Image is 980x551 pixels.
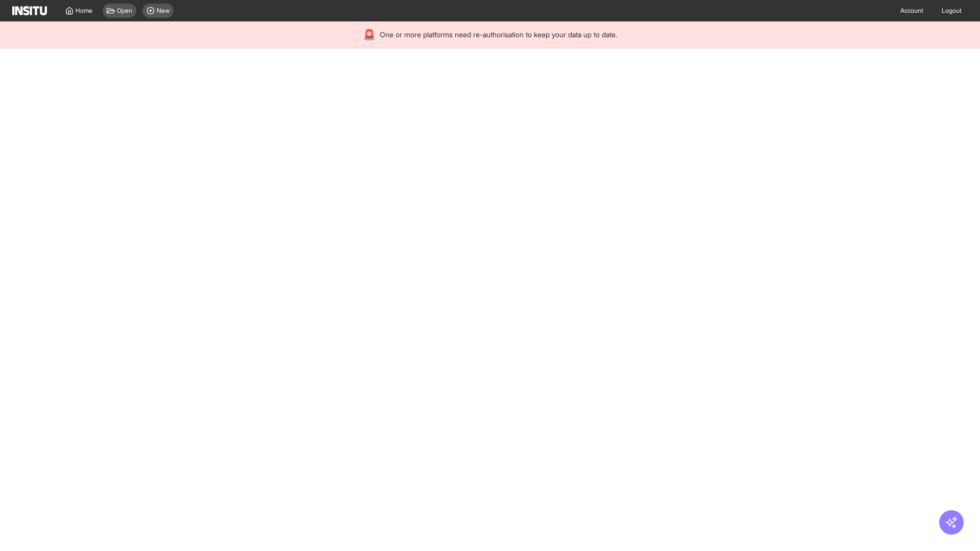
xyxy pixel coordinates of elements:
[157,7,169,15] span: New
[117,7,132,15] span: Open
[380,30,617,40] span: One or more platforms need re-authorisation to keep your data up to date.
[12,6,47,15] img: Logo
[76,7,92,15] span: Home
[363,28,376,42] div: 🚨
